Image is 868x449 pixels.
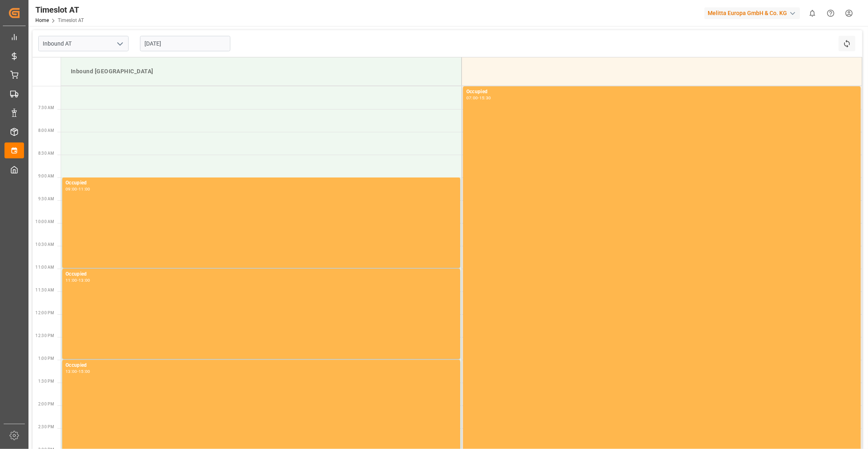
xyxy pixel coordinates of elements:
input: Type to search/select [38,36,129,51]
span: 1:30 PM [38,379,54,383]
span: 10:30 AM [35,242,54,247]
span: 2:00 PM [38,402,54,406]
div: Occupied [66,361,457,370]
div: 11:00 [66,278,77,282]
span: 8:30 AM [38,151,54,156]
div: Inbound [GEOGRAPHIC_DATA] [68,64,455,79]
span: 12:30 PM [35,333,54,338]
div: 13:00 [66,370,77,373]
div: - [77,278,79,282]
div: Timeslot AT [35,4,84,16]
button: Melitta Europa GmbH & Co. KG [704,5,803,21]
span: 1:00 PM [38,356,54,361]
div: 11:00 [79,187,90,191]
span: 12:00 PM [35,311,54,315]
button: show 0 new notifications [803,4,822,22]
span: 9:00 AM [38,174,54,178]
div: Occupied [466,88,857,96]
div: - [77,187,79,191]
input: DD.MM.YYYY [140,36,230,51]
span: 2:30 PM [38,425,54,429]
div: 09:00 [66,187,77,191]
div: - [478,96,479,100]
a: Home [35,18,49,23]
span: 11:30 AM [35,288,54,292]
span: 7:30 AM [38,105,54,110]
span: 11:00 AM [35,265,54,269]
div: 15:00 [79,370,90,373]
div: Occupied [66,179,457,187]
div: Melitta Europa GmbH & Co. KG [704,7,800,19]
div: Occupied [66,270,457,278]
div: - [77,370,79,373]
div: 13:00 [79,278,90,282]
div: 07:00 [466,96,478,100]
div: 15:30 [479,96,491,100]
button: open menu [114,37,126,50]
span: 8:00 AM [38,128,54,133]
button: Help Center [822,4,840,22]
span: 9:30 AM [38,197,54,201]
span: 10:00 AM [35,219,54,224]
